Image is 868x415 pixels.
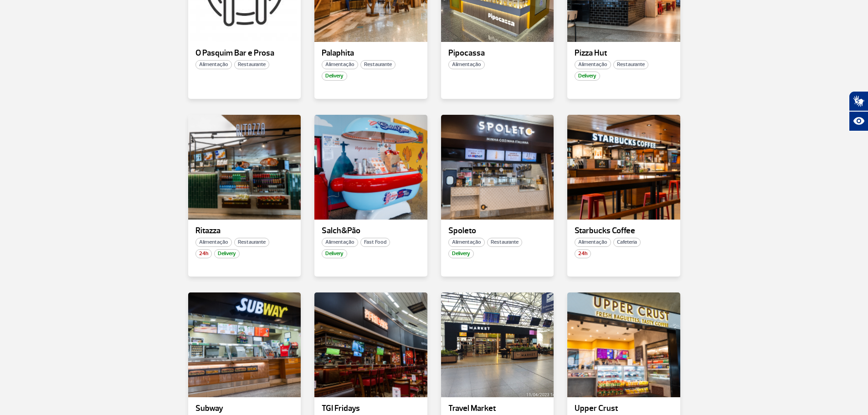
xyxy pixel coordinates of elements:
[360,60,395,69] span: Restaurante
[360,238,390,247] span: Fast Food
[322,72,347,81] span: Delivery
[613,238,641,247] span: Cafeteria
[575,238,611,247] span: Alimentação
[214,249,240,258] span: Delivery
[448,249,474,258] span: Delivery
[575,49,673,58] p: Pizza Hut
[448,49,547,58] p: Pipocassa
[322,404,420,413] p: TGI Fridays
[448,226,547,236] p: Spoleto
[849,111,868,131] button: Abrir recursos assistivos.
[195,249,212,258] span: 24h
[195,60,232,69] span: Alimentação
[195,226,294,236] p: Ritazza
[234,238,269,247] span: Restaurante
[575,226,673,236] p: Starbucks Coffee
[322,238,358,247] span: Alimentação
[322,60,358,69] span: Alimentação
[195,404,294,413] p: Subway
[849,91,868,131] div: Plugin de acessibilidade da Hand Talk.
[448,238,485,247] span: Alimentação
[448,404,547,413] p: Travel Market
[195,238,232,247] span: Alimentação
[575,72,600,81] span: Delivery
[322,226,420,236] p: Salch&Pão
[575,60,611,69] span: Alimentação
[849,91,868,111] button: Abrir tradutor de língua de sinais.
[613,60,648,69] span: Restaurante
[448,60,485,69] span: Alimentação
[487,238,522,247] span: Restaurante
[322,49,420,58] p: Palaphita
[575,249,591,258] span: 24h
[234,60,269,69] span: Restaurante
[322,249,347,258] span: Delivery
[575,404,673,413] p: Upper Crust
[195,49,294,58] p: O Pasquim Bar e Prosa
